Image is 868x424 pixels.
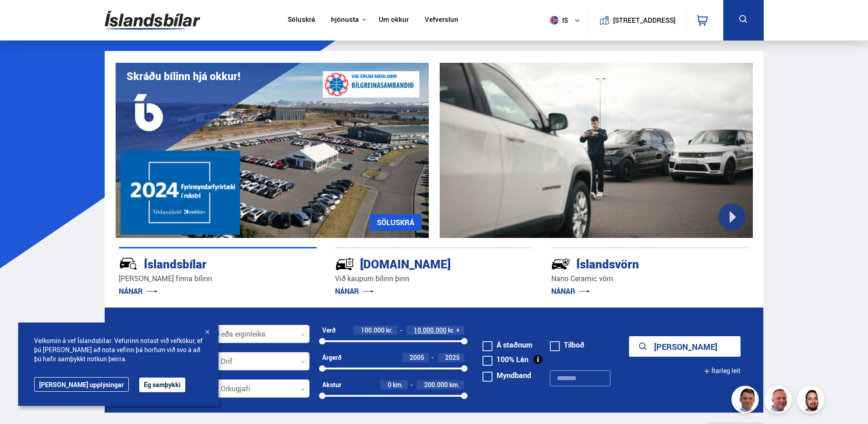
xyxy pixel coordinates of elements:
[119,255,284,271] div: Íslandsbílar
[449,381,460,389] span: km.
[550,341,584,348] label: Tilboð
[551,286,590,296] a: NÁNAR
[322,327,335,334] div: Verð
[288,15,315,25] a: Söluskrá
[370,214,421,231] a: SÖLUSKRÁ
[456,327,460,334] span: +
[322,381,341,389] div: Akstur
[704,361,741,381] button: Ítarleg leit
[119,254,138,273] img: JRvxyua_JYH6wB4c.svg
[335,255,501,271] div: [DOMAIN_NAME]
[592,7,680,33] a: [STREET_ADDRESS]
[105,5,200,35] img: G0Ugv5HjCgRt.svg
[119,273,317,284] p: [PERSON_NAME] finna bílinn
[425,15,458,25] a: Vefverslun
[34,377,129,392] a: [PERSON_NAME] upplýsingar
[551,255,717,271] div: Íslandsvörn
[335,286,374,296] a: NÁNAR
[388,380,391,389] span: 0
[617,16,672,24] button: [STREET_ADDRESS]
[139,378,185,392] button: Ég samþykki
[629,336,741,357] button: [PERSON_NAME]
[482,356,528,363] label: 100% Lán
[379,15,409,25] a: Um okkur
[393,381,403,389] span: km.
[414,326,447,334] tcxspan: Call 10.000.000 via 3CX
[546,7,587,34] button: is
[733,387,760,414] img: FbJEzSuNWCJXmdc-.webp
[448,327,455,334] span: kr.
[445,353,460,362] span: 2025
[798,387,826,414] img: nhp88E3Fdnt1Opn2.png
[546,16,569,25] span: is
[551,254,570,273] img: -Svtn6bYgwAsiwNX.svg
[34,336,203,363] span: Velkomin á vef Íslandsbílar. Vefurinn notast við vefkökur, ef þú [PERSON_NAME] að nota vefinn þá ...
[331,15,359,24] button: Þjónusta
[766,387,793,414] img: siFngHWaQ9KaOqBr.png
[410,353,424,362] span: 2005
[322,354,341,361] div: Árgerð
[482,341,533,348] label: Á staðnum
[361,326,385,334] span: 100.000
[424,380,448,389] span: 200.000
[335,254,354,273] img: tr5P-W3DuiFaO7aO.svg
[127,70,240,82] h1: Skráðu bílinn hjá okkur!
[386,327,393,334] span: kr.
[116,63,429,238] img: eKx6w-_Home_640_.png
[551,273,749,284] p: Nano Ceramic vörn
[482,372,531,379] label: Myndband
[550,16,558,25] img: svg+xml;base64,PHN2ZyB4bWxucz0iaHR0cDovL3d3dy53My5vcmcvMjAwMC9zdmciIHdpZHRoPSI1MTIiIGhlaWdodD0iNT...
[335,273,533,284] p: Við kaupum bílinn þinn
[119,286,157,296] a: NÁNAR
